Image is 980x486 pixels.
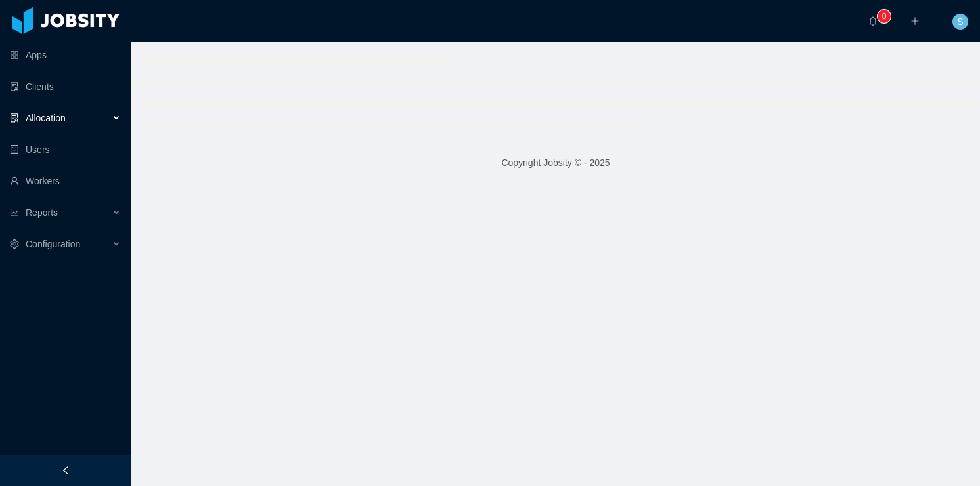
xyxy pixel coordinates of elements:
[10,208,19,217] i: icon: line-chart
[868,16,878,26] i: icon: bell
[10,73,121,100] a: icon: auditClients
[26,113,66,123] span: Allocation
[10,113,19,123] i: icon: solution
[878,10,891,23] sup: 0
[10,168,121,194] a: icon: userWorkers
[910,16,920,26] i: icon: plus
[26,207,58,218] span: Reports
[10,42,121,68] a: icon: appstoreApps
[957,14,963,30] span: S
[131,140,980,186] footer: Copyright Jobsity © - 2025
[10,239,19,249] i: icon: setting
[10,136,121,163] a: icon: robotUsers
[26,239,80,249] span: Configuration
